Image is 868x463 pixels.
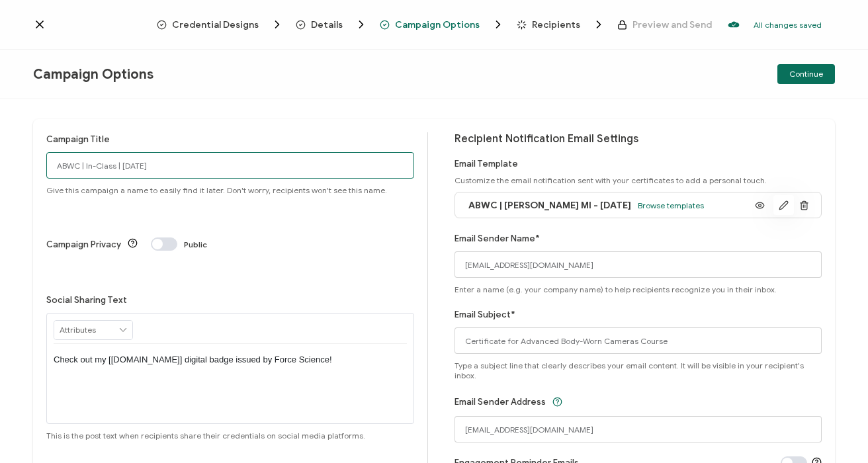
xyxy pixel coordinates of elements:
[532,20,580,30] span: Recipients
[455,233,540,243] label: Email Sender Name*
[395,20,480,30] span: Campaign Options
[172,20,259,30] span: Credential Designs
[632,20,712,30] span: Preview and Send
[468,200,631,211] span: ABWC | [PERSON_NAME] MI - [DATE]
[157,18,284,31] span: Credential Designs
[311,20,343,30] span: Details
[455,327,822,354] input: Subject
[46,185,387,195] span: Give this campaign a name to easily find it later. Don't worry, recipients won't see this name.
[54,354,407,366] p: Check out my [[DOMAIN_NAME]] digital badge issued by Force Science!
[517,18,605,31] span: Recipients
[638,200,704,210] span: Browse templates
[54,321,132,339] input: Attributes
[455,360,822,380] span: Type a subject line that clearly describes your email content. It will be visible in your recipie...
[296,18,368,31] span: Details
[789,70,823,78] span: Continue
[380,18,505,31] span: Campaign Options
[184,239,207,249] span: Public
[455,132,638,146] span: Recipient Notification Email Settings
[455,175,767,185] span: Customize the email notification sent with your certificates to add a personal touch.
[777,64,835,84] button: Continue
[617,20,712,30] span: Preview and Send
[33,66,153,83] span: Campaign Options
[46,239,121,249] label: Campaign Privacy
[802,400,868,463] iframe: Chat Widget
[455,397,546,407] label: Email Sender Address
[46,152,414,179] input: Campaign Options
[455,159,518,169] label: Email Template
[455,284,777,294] span: Enter a name (e.g. your company name) to help recipients recognize you in their inbox.
[46,134,110,144] label: Campaign Title
[46,431,365,441] span: This is the post text when recipients share their credentials on social media platforms.
[455,310,515,319] label: Email Subject*
[455,416,822,442] input: verified@certificate.forcescience.com
[455,251,822,278] input: Name
[157,18,712,31] div: Breadcrumb
[754,20,822,30] p: All changes saved
[46,295,127,305] label: Social Sharing Text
